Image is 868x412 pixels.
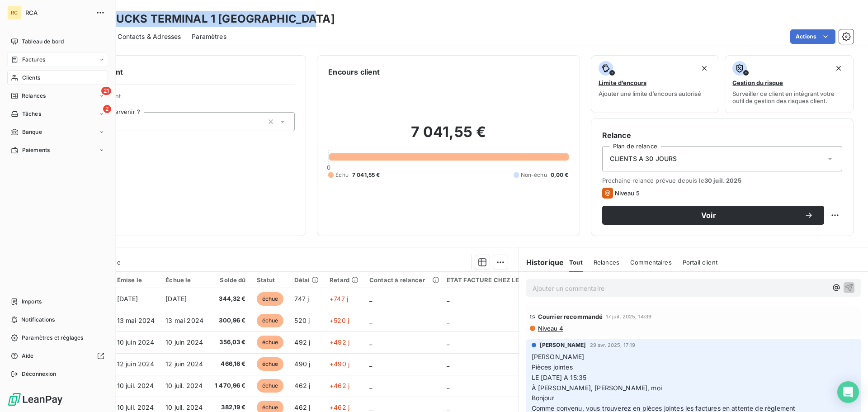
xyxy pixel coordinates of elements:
div: Échue le [165,276,203,284]
span: Paramètres [192,32,226,41]
button: Gestion du risqueSurveiller ce client en intégrant votre outil de gestion des risques client. [725,55,854,113]
span: 10 juin 2024 [165,338,203,346]
span: 17 juil. 2025, 14:39 [606,314,652,319]
span: 300,96 € [214,316,246,325]
h6: Informations client [55,66,295,77]
span: _ [447,295,449,303]
span: +490 j [330,360,349,368]
span: 1 470,96 € [214,381,246,390]
h6: Historique [519,257,564,268]
span: Relances [594,259,619,266]
span: RCA [25,9,90,16]
span: 13 mai 2024 [117,317,155,324]
div: Solde dû [214,276,246,284]
span: échue [257,379,284,393]
h2: 7 041,55 € [328,123,568,150]
span: Tableau de bord [22,38,64,46]
span: +747 j [330,295,348,303]
span: Portail client [683,259,717,266]
span: _ [447,338,449,346]
span: 520 j [294,317,310,324]
span: 747 j [294,295,309,303]
span: Notifications [21,316,55,324]
div: Contact à relancer [369,276,436,284]
div: RC [7,5,22,20]
span: 21 [101,87,111,95]
span: Clients [22,74,40,82]
span: Courrier recommandé [538,313,603,320]
h6: Encours client [328,66,380,77]
a: Aide [7,349,108,363]
h6: Relance [602,130,842,141]
span: [PERSON_NAME] [532,353,585,360]
span: 10 juil. 2024 [117,382,154,389]
span: Commentaires [630,259,672,266]
span: Surveiller ce client en intégrant votre outil de gestion des risques client. [732,90,846,104]
span: _ [447,403,449,411]
span: 462 j [294,403,310,411]
span: 10 juil. 2024 [117,403,154,411]
span: _ [369,317,372,324]
span: _ [447,360,449,368]
span: 2 [103,105,111,113]
span: Relances [22,92,46,100]
span: _ [447,382,449,389]
span: 466,16 € [214,360,246,369]
span: 356,03 € [214,338,246,347]
span: 7 041,55 € [352,171,380,179]
span: Paramètres et réglages [22,334,83,342]
span: échue [257,357,284,371]
span: échue [257,314,284,327]
button: Voir [602,206,824,225]
span: Paiements [22,146,50,154]
span: +462 j [330,403,349,411]
button: Actions [790,29,835,44]
span: _ [369,295,372,303]
span: 0 [327,164,330,171]
div: Délai [294,276,319,284]
span: Factures [22,56,45,64]
span: 382,19 € [214,403,246,412]
div: ETAT FACTURE CHEZ LE CLIENT [447,276,542,284]
img: Logo LeanPay [7,392,63,407]
span: Ajouter une limite d’encours autorisé [599,90,701,97]
span: 344,32 € [214,294,246,303]
span: _ [369,360,372,368]
span: +492 j [330,338,349,346]
span: Bonjour [532,394,554,402]
span: 492 j [294,338,310,346]
span: Pièces jointes [532,363,573,371]
span: LE [DATE] A 15:35 [532,374,587,381]
span: Comme convenu, vous trouverez en pièces jointes les factures en attente de règlement [532,404,796,412]
span: +520 j [330,317,349,324]
span: Gestion du risque [732,79,783,86]
span: CLIENTS A 30 JOURS [610,154,677,163]
span: 12 juin 2024 [165,360,203,368]
span: _ [369,382,372,389]
span: [DATE] [165,295,187,303]
span: Voir [613,212,804,219]
span: Tout [569,259,583,266]
span: [DATE] [117,295,138,303]
button: Limite d’encoursAjouter une limite d’encours autorisé [591,55,720,113]
div: Statut [257,276,284,284]
span: _ [447,317,449,324]
h3: STARBUCKS TERMINAL 1 [GEOGRAPHIC_DATA] [80,11,335,27]
span: Banque [22,128,42,136]
span: 10 juil. 2024 [165,382,203,389]
span: À [PERSON_NAME], [PERSON_NAME], moi [532,384,662,392]
span: échue [257,292,284,306]
span: 462 j [294,382,310,389]
span: 10 juil. 2024 [165,403,203,411]
div: Émise le [117,276,155,284]
span: Imports [22,298,42,306]
span: 13 mai 2024 [165,317,203,324]
span: Prochaine relance prévue depuis le [602,177,842,184]
div: Open Intercom Messenger [837,381,859,403]
div: Retard [330,276,359,284]
span: _ [369,403,372,411]
span: Échu [335,171,349,179]
span: 0,00 € [551,171,569,179]
span: 30 juil. 2025 [704,177,741,184]
span: [PERSON_NAME] [540,341,586,349]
